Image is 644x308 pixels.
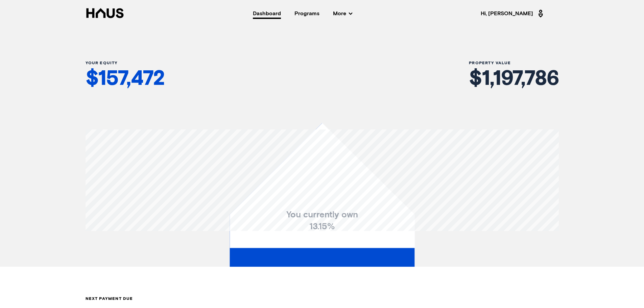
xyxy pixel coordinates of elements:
[469,69,558,89] div: $ 1,197,786
[86,61,118,66] span: Your Equity
[333,11,352,16] span: More
[86,297,559,301] div: Next payment due
[469,61,511,66] span: Property Value
[253,11,281,16] a: Dashboard
[86,69,165,89] div: $ 157,472
[481,8,545,19] span: Hi, [PERSON_NAME]
[294,11,319,16] a: Programs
